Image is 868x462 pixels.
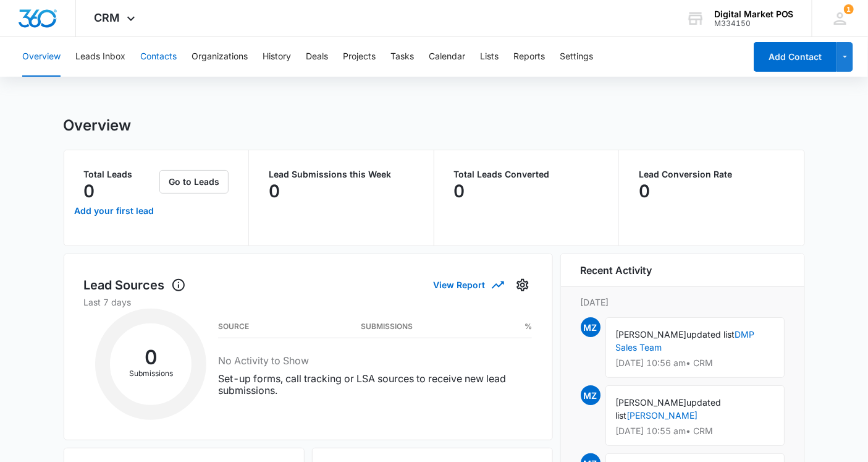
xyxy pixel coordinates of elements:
[306,37,328,77] button: Deals
[361,323,413,330] h3: Submissions
[581,317,600,337] span: MZ
[263,37,291,77] button: History
[64,116,132,135] h1: Overview
[844,4,854,14] span: 1
[95,11,120,24] span: CRM
[454,181,465,201] p: 0
[269,181,280,201] p: 0
[480,37,499,77] button: Lists
[581,296,785,309] p: [DATE]
[269,170,414,179] p: Lead Submissions this Week
[434,274,503,296] button: View Report
[627,410,698,421] a: [PERSON_NAME]
[639,181,650,201] p: 0
[84,181,95,201] p: 0
[513,275,533,295] button: Settings
[84,170,158,179] p: Total Leads
[844,4,854,14] div: notifications count
[714,9,794,19] div: account name
[343,37,376,77] button: Projects
[110,349,192,366] h2: 0
[159,176,229,187] a: Go to Leads
[616,359,774,367] p: [DATE] 10:56 am • CRM
[75,37,125,77] button: Leads Inbox
[616,427,774,435] p: [DATE] 10:55 am • CRM
[560,37,593,77] button: Settings
[218,373,532,396] p: Set-up forms, call tracking or LSA sources to receive new lead submissions.
[218,353,532,368] h3: No Activity to Show
[140,37,177,77] button: Contacts
[218,323,249,330] h3: Source
[525,323,532,330] h3: %
[22,37,61,77] button: Overview
[714,19,794,28] div: account id
[110,368,192,379] p: Submissions
[616,329,687,340] span: [PERSON_NAME]
[390,37,414,77] button: Tasks
[639,170,785,179] p: Lead Conversion Rate
[513,37,545,77] button: Reports
[581,263,652,278] h6: Recent Activity
[159,170,229,194] button: Go to Leads
[616,397,687,408] span: [PERSON_NAME]
[429,37,465,77] button: Calendar
[754,42,837,72] button: Add Contact
[84,276,186,294] h1: Lead Sources
[454,170,599,179] p: Total Leads Converted
[581,385,600,405] span: MZ
[84,296,533,309] p: Last 7 days
[72,196,158,226] a: Add your first lead
[687,329,735,340] span: updated list
[192,37,248,77] button: Organizations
